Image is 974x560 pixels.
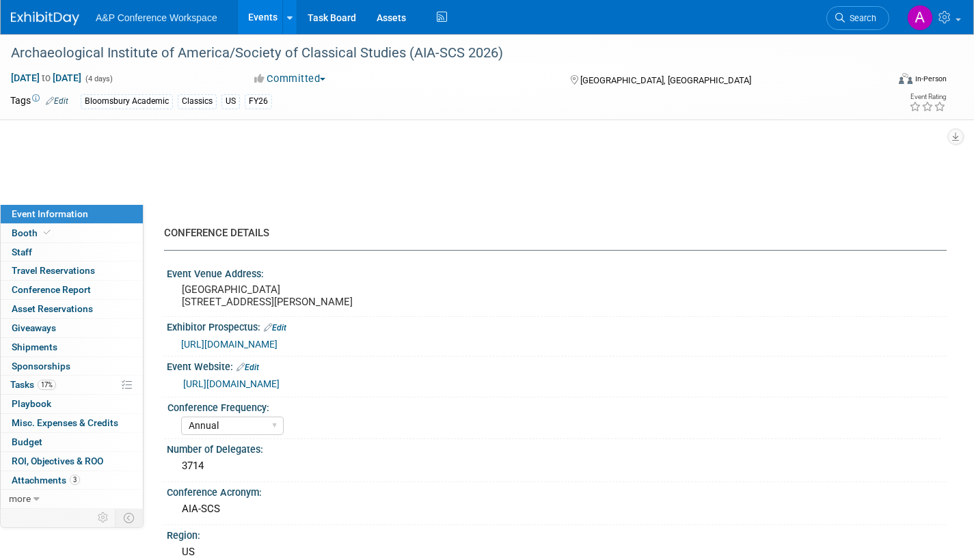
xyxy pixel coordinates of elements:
[12,208,88,219] span: Event Information
[167,317,947,335] div: Exhibitor Prospectus:
[12,227,53,238] span: Booth
[12,398,51,409] span: Playbook
[167,439,947,456] div: Number of Delegates:
[181,339,278,350] a: [URL][DOMAIN_NAME]
[183,378,280,389] a: [URL][DOMAIN_NAME]
[1,414,143,432] a: Misc. Expenses & Credits
[12,417,118,428] span: Misc. Expenses & Credits
[11,12,79,25] img: ExhibitDay
[1,490,143,508] a: more
[12,322,56,333] span: Giveaways
[808,71,947,92] div: Event Format
[9,493,31,504] span: more
[1,338,143,356] a: Shipments
[1,471,143,490] a: Attachments3
[1,300,143,318] a: Asset Reservations
[167,397,941,415] div: Conference Frequency:
[164,226,936,240] div: CONFERENCE DETAILS
[580,75,751,85] span: [GEOGRAPHIC_DATA], [GEOGRAPHIC_DATA]
[1,319,143,337] a: Giveaways
[40,72,53,83] span: to
[1,281,143,299] a: Conference Report
[12,361,70,372] span: Sponsorships
[96,12,217,23] span: A&P Conference Workspace
[38,380,56,390] span: 17%
[177,499,936,520] div: AIA-SCS
[264,323,286,333] a: Edit
[182,283,476,308] pre: [GEOGRAPHIC_DATA] [STREET_ADDRESS][PERSON_NAME]
[6,41,867,66] div: Archaeological Institute of America/Society of Classical Studies (AIA-SCS 2026)
[907,5,933,31] img: Amanda Oney
[909,94,946,100] div: Event Rating
[826,6,889,30] a: Search
[167,356,947,374] div: Event Website:
[245,94,272,109] div: FY26
[177,456,936,477] div: 3714
[1,376,143,394] a: Tasks17%
[221,94,240,109] div: US
[915,74,947,84] div: In-Person
[1,262,143,280] a: Travel Reservations
[1,452,143,471] a: ROI, Objectives & ROO
[236,363,259,372] a: Edit
[10,94,68,109] td: Tags
[12,456,103,466] span: ROI, Objectives & ROO
[12,475,80,486] span: Attachments
[1,243,143,262] a: Staff
[1,205,143,223] a: Event Information
[70,475,80,485] span: 3
[167,482,947,499] div: Conference Acronym:
[12,284,91,295] span: Conference Report
[249,72,331,86] button: Committed
[899,73,912,84] img: Format-Inperson.png
[46,96,68,106] a: Edit
[92,509,116,527] td: Personalize Event Tab Strip
[116,509,144,527] td: Toggle Event Tabs
[1,224,143,242] a: Booth
[167,525,947,542] div: Region:
[12,247,32,257] span: Staff
[84,74,113,83] span: (4 days)
[12,436,42,447] span: Budget
[1,357,143,376] a: Sponsorships
[1,395,143,413] a: Playbook
[44,229,51,236] i: Booth reservation complete
[81,94,173,109] div: Bloomsbury Academic
[12,303,93,314] span: Asset Reservations
[167,264,947,281] div: Event Venue Address:
[845,13,876,23] span: Search
[10,72,82,84] span: [DATE] [DATE]
[12,341,57,352] span: Shipments
[12,265,95,276] span: Travel Reservations
[178,94,217,109] div: Classics
[10,379,56,390] span: Tasks
[1,433,143,451] a: Budget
